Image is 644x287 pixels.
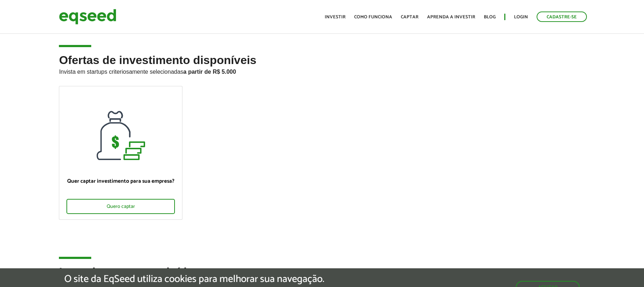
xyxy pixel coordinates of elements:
div: Quero captar [66,199,175,214]
a: Aprenda a investir [427,15,475,19]
img: EqSeed [59,7,116,26]
a: Quer captar investimento para sua empresa? Quero captar [59,86,182,220]
a: Blog [484,15,496,19]
strong: a partir de R$ 5.000 [183,69,236,75]
h5: O site da EqSeed utiliza cookies para melhorar sua navegação. [64,274,324,285]
a: Login [514,15,528,19]
a: Captar [401,15,418,19]
a: Como funciona [354,15,392,19]
a: Cadastre-se [537,12,587,22]
p: Quer captar investimento para sua empresa? [66,178,175,184]
h2: Ofertas de investimento disponíveis [59,54,585,86]
p: Invista em startups criteriosamente selecionadas [59,67,585,75]
a: Investir [325,15,346,19]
